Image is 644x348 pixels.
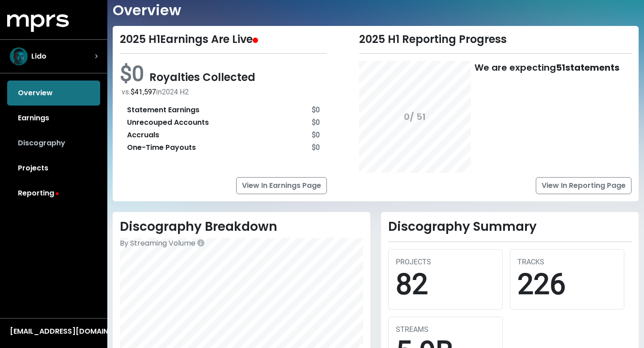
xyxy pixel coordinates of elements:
[127,117,209,128] div: Unrecouped Accounts
[312,117,320,128] div: $0
[31,51,47,62] span: Lido
[131,88,156,96] span: $41,597
[312,142,320,153] div: $0
[517,257,617,267] div: TRACKS
[149,70,255,85] span: Royalties Collected
[120,33,327,46] div: 2025 H1 Earnings Are Live
[10,47,28,65] img: The selected account / producer
[517,267,617,302] div: 226
[120,61,149,86] span: $0
[7,156,100,181] a: Projects
[312,130,320,140] div: $0
[312,105,320,115] div: $0
[236,177,327,194] a: View In Earnings Page
[120,238,195,248] span: By Streaming Volume
[388,219,631,234] h2: Discography Summary
[120,219,363,234] h2: Discography Breakdown
[475,61,619,173] div: We are expecting
[7,131,100,156] a: Discography
[556,61,619,74] b: 51 statements
[7,181,100,206] a: Reporting
[113,2,181,19] h1: Overview
[7,106,100,131] a: Earnings
[127,130,159,140] div: Accruals
[359,33,631,46] div: 2025 H1 Reporting Progress
[396,267,495,302] div: 82
[396,324,495,335] div: STREAMS
[127,142,196,153] div: One-Time Payouts
[7,326,100,337] button: [EMAIL_ADDRESS][DOMAIN_NAME]
[396,257,495,267] div: PROJECTS
[122,87,327,98] div: vs. in 2024 H2
[127,105,199,115] div: Statement Earnings
[10,326,97,337] div: [EMAIL_ADDRESS][DOMAIN_NAME]
[7,17,69,28] a: mprs logo
[536,177,631,194] a: View In Reporting Page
